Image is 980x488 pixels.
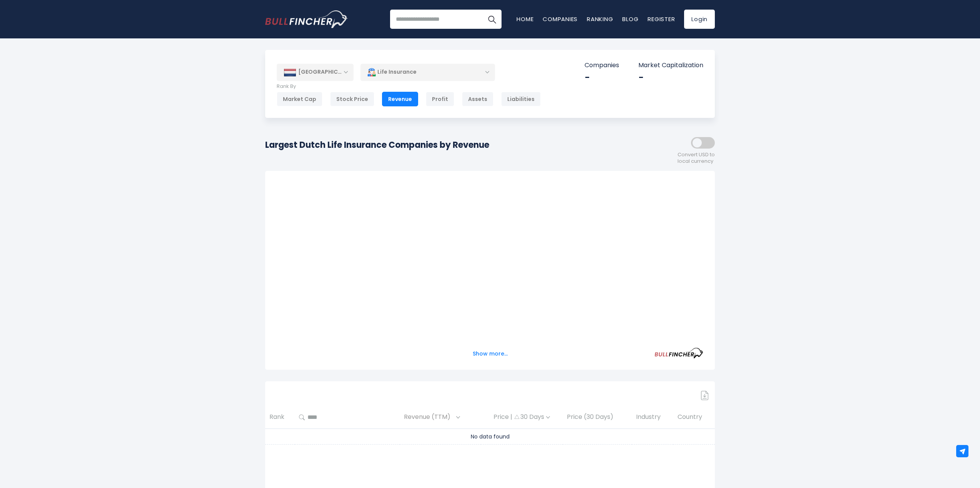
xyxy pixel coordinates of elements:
div: Profit [426,92,454,106]
img: Bullfincher logo [265,10,348,28]
a: Go to homepage [265,10,348,28]
p: Companies [585,61,619,69]
span: Revenue (TTM) [404,411,454,423]
div: Revenue [382,92,418,106]
div: Price | 30 Days [485,413,558,421]
button: Show more... [468,347,512,360]
div: Stock Price [330,92,374,106]
th: Country [673,406,715,429]
a: Companies [543,15,578,23]
th: Rank [265,406,295,429]
th: Price (30 Days) [563,406,632,429]
div: Liabilities [501,92,541,106]
a: Blog [622,15,638,23]
div: Market Cap [277,92,322,106]
a: Home [517,15,533,23]
span: Convert USD to local currency [678,152,715,165]
div: Life Insurance [360,63,495,81]
p: Rank By [277,83,541,90]
div: - [638,71,703,83]
div: Assets [462,92,493,106]
td: No data found [265,428,715,444]
h1: Largest Dutch Life Insurance Companies by Revenue [265,139,489,151]
a: Login [684,10,715,29]
button: Search [482,10,502,29]
a: Ranking [587,15,613,23]
div: [GEOGRAPHIC_DATA] [277,64,354,81]
p: Market Capitalization [638,61,703,69]
div: - [585,71,619,83]
th: Industry [632,406,673,429]
a: Register [648,15,675,23]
